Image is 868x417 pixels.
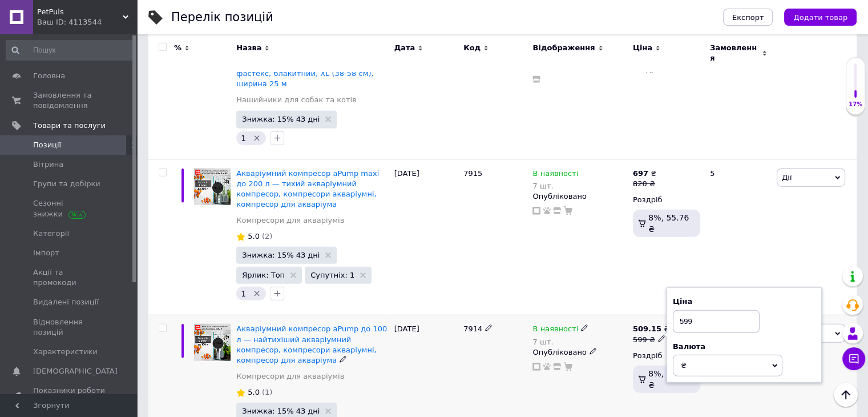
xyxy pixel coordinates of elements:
[723,9,773,26] button: Експорт
[33,386,106,406] span: Показники роботи компанії
[236,43,261,53] span: Назва
[793,13,847,22] span: Додати товар
[33,228,69,239] span: Категорії
[171,11,273,23] div: Перелік позицій
[784,9,857,26] button: Додати товар
[633,169,648,178] b: 697
[252,134,261,143] svg: Видалити мітку
[33,297,99,307] span: Видалені позиції
[310,271,354,279] span: Супутніх: 1
[532,191,627,202] div: Опубліковано
[648,213,689,234] span: 8%, 55.76 ₴
[33,248,59,258] span: Імпорт
[633,195,700,205] div: Роздріб
[673,296,815,307] div: Ціна
[33,198,106,219] span: Сезонні знижки
[194,324,231,360] img: Аквариумный компрессор aPump до 100л - самый тихий аквариумный компрессор, компрессоры аквариумны...
[633,169,656,179] div: ₴
[703,29,774,159] div: 0
[37,17,137,27] div: Ваш ID: 4113544
[732,13,764,22] span: Експорт
[391,159,461,315] div: [DATE]
[532,347,627,358] div: Опубліковано
[33,267,106,288] span: Акції та промокоди
[33,140,61,150] span: Позиції
[633,43,652,53] span: Ціна
[33,71,65,81] span: Головна
[673,342,815,352] div: Валюта
[532,43,595,53] span: Відображення
[394,43,415,53] span: Дата
[174,43,181,53] span: %
[236,324,387,364] a: Акваріумний компресор aPump до 100 л — найтихіший акваріумний компресор, компресори акваріумні, к...
[262,388,272,396] span: (1)
[236,215,344,226] a: Компресори для акваріумів
[33,159,63,170] span: Вітрина
[33,347,98,357] span: Характеристики
[710,43,759,63] span: Замовлення
[782,173,792,182] span: Дії
[532,182,578,190] div: 7 шт.
[532,324,578,336] span: В наявності
[236,38,373,88] a: Нашийник для собак WAUDOG Waterproof з QR паспортом, водостійкий, пластикова пряжка-фастекс, блак...
[703,159,774,315] div: 5
[241,134,246,143] span: 1
[681,361,687,370] span: ₴
[463,43,481,53] span: Код
[633,351,700,361] div: Роздріб
[463,169,482,178] span: 7915
[33,90,106,111] span: Замовлення та повідомлення
[834,383,858,407] button: Наверх
[532,338,588,346] div: 7 шт.
[236,371,344,382] a: Компресори для акваріумів
[248,388,260,396] span: 5.0
[248,232,260,240] span: 5.0
[633,179,656,189] div: 820 ₴
[532,169,578,181] span: В наявності
[194,169,231,205] img: Аквариумный компрессор aPump maxi до 200л - самый тихий аквариумный компрессор, компрессоры аквар...
[391,29,461,159] div: [DATE]
[648,369,689,390] span: 8%, 40.73 ₴
[33,317,106,338] span: Відновлення позицій
[33,121,106,131] span: Товари та послуги
[463,324,482,333] span: 7914
[242,271,285,279] span: Ярлик: Топ
[33,179,100,189] span: Групи та добірки
[633,335,669,345] div: 599 ₴
[37,7,123,17] span: PetPuls
[33,366,118,376] span: [DEMOGRAPHIC_DATA]
[262,232,272,240] span: (2)
[633,324,669,334] div: ₴
[241,289,246,298] span: 1
[842,347,865,370] button: Чат з покупцем
[236,169,379,209] a: Акваріумний компресор aPump maxi до 200 л — тихий акваріумний компресор, компресори акваріумні, к...
[242,251,320,259] span: Знижка: 15% 43 дні
[6,40,135,61] input: Пошук
[242,407,320,415] span: Знижка: 15% 43 дні
[633,324,661,333] b: 509.15
[236,95,357,105] a: Нашийники для собак та котів
[846,101,865,109] div: 17%
[252,289,261,298] svg: Видалити мітку
[242,115,320,123] span: Знижка: 15% 43 дні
